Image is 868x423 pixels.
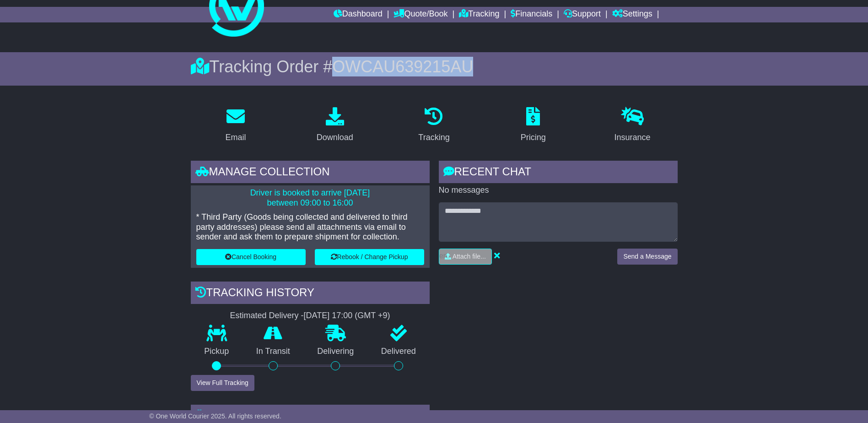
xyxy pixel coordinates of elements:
[196,249,306,265] button: Cancel Booking
[304,311,390,321] div: [DATE] 17:00 (GMT +9)
[191,347,243,357] p: Pickup
[191,282,430,306] div: Tracking history
[315,249,424,265] button: Rebook / Change Pickup
[367,347,430,357] p: Delivered
[418,131,449,144] div: Tracking
[149,412,281,420] span: © One World Courier 2025. All rights reserved.
[412,104,455,147] a: Tracking
[243,347,304,357] p: In Transit
[439,161,678,185] div: RECENT CHAT
[304,347,368,357] p: Delivering
[191,57,678,76] div: Tracking Order #
[515,104,552,147] a: Pricing
[196,212,424,242] p: * Third Party (Goods being collected and delivered to third party addresses) please send all atta...
[394,7,447,22] a: Quote/Book
[191,311,430,321] div: Estimated Delivery -
[225,131,246,144] div: Email
[219,104,252,147] a: Email
[609,104,657,147] a: Insurance
[564,7,601,22] a: Support
[521,131,546,144] div: Pricing
[612,7,652,22] a: Settings
[191,375,254,391] button: View Full Tracking
[615,131,651,144] div: Insurance
[439,185,678,195] p: No messages
[511,7,552,22] a: Financials
[332,57,473,76] span: OWCAU639215AU
[191,161,430,185] div: Manage collection
[459,7,499,22] a: Tracking
[334,7,383,22] a: Dashboard
[617,249,677,265] button: Send a Message
[196,188,424,208] p: Driver is booked to arrive [DATE] between 09:00 to 16:00
[311,104,359,147] a: Download
[317,131,353,144] div: Download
